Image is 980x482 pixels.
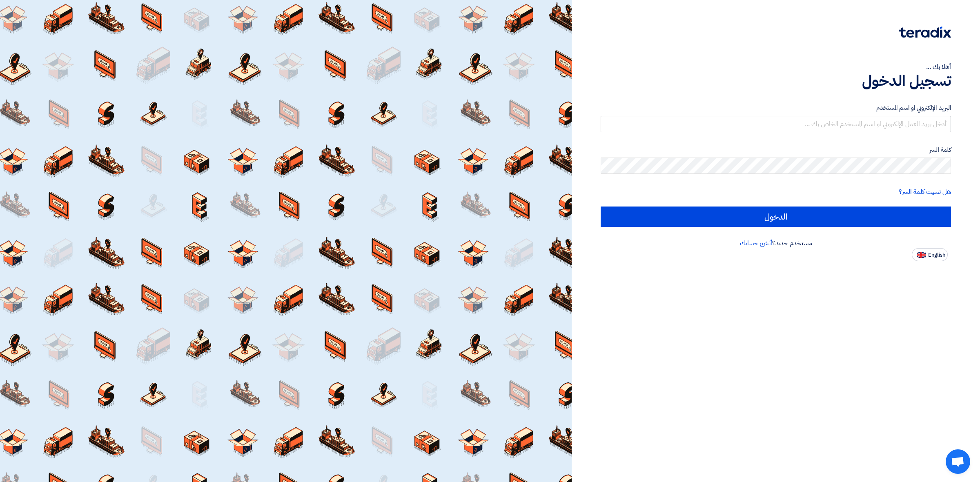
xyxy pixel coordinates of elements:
[917,252,926,258] img: en-US.png
[740,238,772,248] a: أنشئ حسابك
[601,62,951,72] div: أهلا بك ...
[946,449,970,474] a: Open chat
[601,103,951,113] label: البريد الإلكتروني او اسم المستخدم
[899,27,951,38] img: Teradix logo
[601,72,951,90] h1: تسجيل الدخول
[601,116,951,132] input: أدخل بريد العمل الإلكتروني او اسم المستخدم الخاص بك ...
[899,187,951,197] a: هل نسيت كلمة السر؟
[912,248,948,261] button: English
[601,207,951,227] input: الدخول
[928,252,945,258] span: English
[601,145,951,155] label: كلمة السر
[601,238,951,248] div: مستخدم جديد؟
